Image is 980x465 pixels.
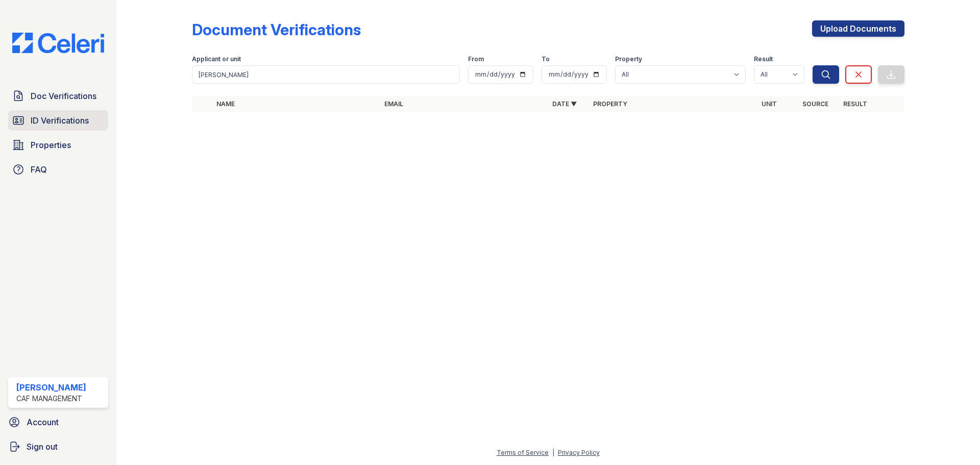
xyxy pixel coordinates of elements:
[192,20,361,39] div: Document Verifications
[4,33,112,53] img: CE_Logo_Blue-a8612792a0a2168367f1c8372b55b34899dd931a85d93a1a3d3e32e68fde9ad4.png
[192,65,460,84] input: Search by name, email, or unit number
[31,139,71,151] span: Properties
[8,86,108,106] a: Doc Verifications
[384,100,403,108] a: Email
[4,412,112,432] a: Account
[4,436,112,457] a: Sign out
[802,100,828,108] a: Source
[812,20,904,37] a: Upload Documents
[615,55,642,63] label: Property
[31,163,47,176] span: FAQ
[593,100,627,108] a: Property
[27,416,59,428] span: Account
[762,100,777,108] a: Unit
[843,100,867,108] a: Result
[8,110,108,131] a: ID Verifications
[558,449,600,456] a: Privacy Policy
[192,55,241,63] label: Applicant or unit
[542,55,550,63] label: To
[216,100,235,108] a: Name
[8,159,108,180] a: FAQ
[754,55,773,63] label: Result
[468,55,484,63] label: From
[31,114,89,127] span: ID Verifications
[16,394,86,404] div: CAF Management
[31,90,96,102] span: Doc Verifications
[16,381,86,394] div: [PERSON_NAME]
[552,449,554,456] div: |
[497,449,549,456] a: Terms of Service
[552,100,577,108] a: Date ▼
[8,135,108,155] a: Properties
[27,440,58,453] span: Sign out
